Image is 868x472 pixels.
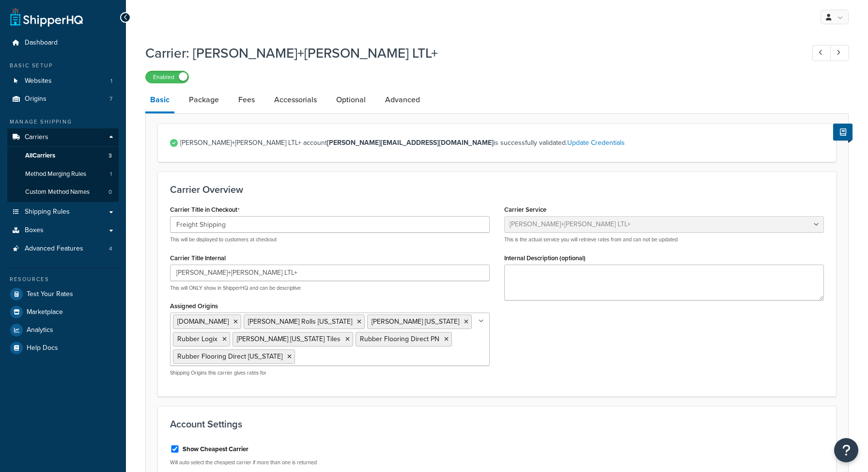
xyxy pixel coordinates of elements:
h3: Carrier Overview [170,184,824,195]
a: Advanced [380,88,425,111]
div: Resources [7,275,119,283]
a: Update Credentials [567,138,625,148]
span: [DOMAIN_NAME] [177,316,229,327]
label: Assigned Origins [170,302,218,310]
a: Boxes [7,221,119,239]
h3: Account Settings [170,419,824,429]
a: Marketplace [7,303,119,321]
strong: [PERSON_NAME][EMAIL_ADDRESS][DOMAIN_NAME] [327,138,494,148]
label: Show Cheapest Carrier [183,445,248,454]
span: Help Docs [27,344,58,352]
button: Open Resource Center [834,438,858,462]
span: Shipping Rules [25,208,70,216]
p: Shipping Origins this carrier gives rates for [170,369,490,377]
span: Websites [25,77,52,85]
p: This will ONLY show in ShipperHQ and can be descriptive [170,284,490,292]
a: Optional [331,88,371,111]
a: Websites1 [7,72,119,90]
span: 3 [108,152,112,160]
span: Method Merging Rules [25,170,86,178]
div: Basic Setup [7,62,119,70]
li: Origins [7,90,119,108]
span: Rubber Flooring Direct [US_STATE] [177,351,282,362]
span: [PERSON_NAME] [US_STATE] [372,316,459,327]
a: Accessorials [269,88,322,111]
label: Carrier Title Internal [170,254,226,262]
span: Marketplace [27,308,63,316]
span: Origins [25,95,46,103]
p: This is the actual service you will retrieve rates from and can not be updated [504,236,824,243]
span: 1 [110,170,112,178]
label: Carrier Title in Checkout [170,206,240,214]
li: Method Merging Rules [7,165,119,183]
span: Advanced Features [25,245,83,253]
a: Dashboard [7,34,119,52]
span: 1 [110,77,112,85]
a: Previous Record [812,45,831,61]
a: Help Docs [7,339,119,357]
a: Package [184,88,224,111]
span: 0 [108,188,112,196]
div: Manage Shipping [7,118,119,126]
span: Dashboard [25,39,58,47]
a: Basic [145,88,174,113]
span: 7 [109,95,112,103]
p: Will auto select the cheapest carrier if more than one is returned [170,459,490,466]
label: Carrier Service [504,206,546,213]
span: Boxes [25,226,44,235]
span: 4 [109,245,112,253]
a: Fees [233,88,260,111]
span: [PERSON_NAME]+[PERSON_NAME] LTL+ account is successfully validated. [180,136,824,150]
a: Custom Method Names0 [7,183,119,201]
a: Advanced Features4 [7,240,119,258]
span: Rubber Flooring Direct PN [360,334,439,344]
button: Show Help Docs [833,124,852,141]
span: Rubber Logix [177,334,217,344]
li: Carriers [7,128,119,202]
a: Shipping Rules [7,203,119,221]
a: AllCarriers3 [7,147,119,165]
li: Advanced Features [7,240,119,258]
p: This will be displayed to customers at checkout [170,236,490,243]
h1: Carrier: [PERSON_NAME]+[PERSON_NAME] LTL+ [145,44,794,63]
span: Custom Method Names [25,188,90,196]
a: Analytics [7,321,119,339]
li: Websites [7,72,119,90]
a: Next Record [830,45,849,61]
a: Carriers [7,128,119,146]
span: All Carriers [25,152,55,160]
a: Origins7 [7,90,119,108]
span: Analytics [27,326,53,334]
a: Test Your Rates [7,285,119,303]
a: Method Merging Rules1 [7,165,119,183]
span: [PERSON_NAME] Rolls [US_STATE] [248,316,352,327]
label: Enabled [146,71,188,83]
li: Custom Method Names [7,183,119,201]
span: [PERSON_NAME] [US_STATE] Tiles [237,334,341,344]
span: Test Your Rates [27,290,73,299]
label: Internal Description (optional) [504,254,586,262]
span: Carriers [25,133,48,142]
